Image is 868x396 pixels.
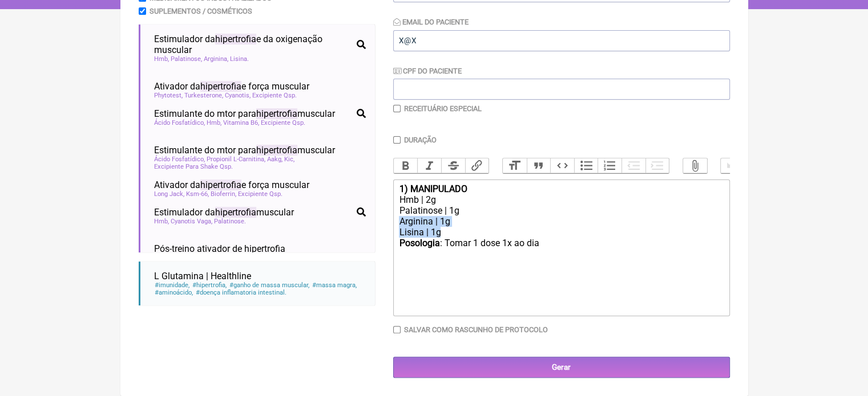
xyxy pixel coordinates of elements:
[154,163,233,170] span: Excipiente Para Shake Qsp
[192,281,227,289] span: hipertrofia
[399,205,723,216] div: Palatinose | 1g
[393,18,469,26] label: Email do Paciente
[207,119,221,126] span: Hmb
[261,119,305,126] span: Excipiente Qsp
[154,289,193,296] span: aminoácido
[404,136,437,144] label: Duração
[399,194,723,205] div: Hmb | 2g
[154,55,169,63] span: Hmb
[417,158,441,173] button: Italic
[154,243,285,254] span: Pós-treino ativador de hipertrofia
[154,179,309,190] span: Ativador da e força muscular
[214,218,246,225] span: Palatinose
[171,55,202,63] span: Palatinose
[645,158,669,173] button: Increase Level
[186,190,209,198] span: Ksm-66
[204,55,228,63] span: Arginina
[597,158,621,173] button: Numbers
[200,179,241,190] span: hipertrofia
[256,108,297,119] span: hipertrofia
[154,92,183,99] span: Phytotest
[399,216,723,227] div: Arginina | 1g
[223,119,259,126] span: Vitamina B6
[256,145,297,156] span: hipertrofia
[399,238,439,248] strong: Posologia
[238,190,282,198] span: Excipiente Qsp
[154,271,251,281] span: L Glutamina | Healthline
[154,34,352,55] span: Estimulador da e da oxigenação muscular
[621,158,645,173] button: Decrease Level
[171,218,212,225] span: Cyanotis Vaga
[683,158,707,173] button: Attach Files
[154,207,294,218] span: Estimulador da muscular
[399,227,723,238] div: Lisina | 1g
[195,289,287,296] span: doença inflamatoria intestinal
[211,190,236,198] span: Bioferrin
[267,156,282,163] span: Aakg
[154,145,335,156] span: Estimulante do mtor para muscular
[399,238,723,260] div: : Tomar 1 dose 1x ao dia ㅤ
[154,281,190,289] span: imunidade
[150,7,252,15] label: Suplementos / Cosméticos
[721,158,745,173] button: Undo
[215,207,256,218] span: hipertrofia
[441,158,465,173] button: Strikethrough
[229,281,310,289] span: ganho de massa muscular
[154,108,335,119] span: Estimulante do mtor para muscular
[225,92,251,99] span: Cyanotis
[404,104,482,113] label: Receituário Especial
[399,183,467,194] strong: 1) MANIPULADO
[312,281,357,289] span: massa magra
[404,325,548,334] label: Salvar como rascunho de Protocolo
[527,158,551,173] button: Quote
[154,156,205,163] span: Ácido Fosfatídico
[284,156,294,163] span: Kic
[252,92,297,99] span: Excipiente Qsp
[550,158,574,173] button: Code
[465,158,489,173] button: Link
[503,158,527,173] button: Heading
[394,158,418,173] button: Bold
[393,357,730,378] input: Gerar
[215,34,256,44] span: hipertrofia
[574,158,598,173] button: Bullets
[154,81,309,92] span: Ativador da e força muscular
[154,218,169,225] span: Hmb
[154,119,205,126] span: Ácido Fosfatídico
[393,67,462,75] label: CPF do Paciente
[200,81,241,92] span: hipertrofia
[207,156,265,163] span: Propionil L-Carnitina
[184,92,223,99] span: Turkesterone
[230,55,249,63] span: Lisina
[154,190,184,198] span: Long Jack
